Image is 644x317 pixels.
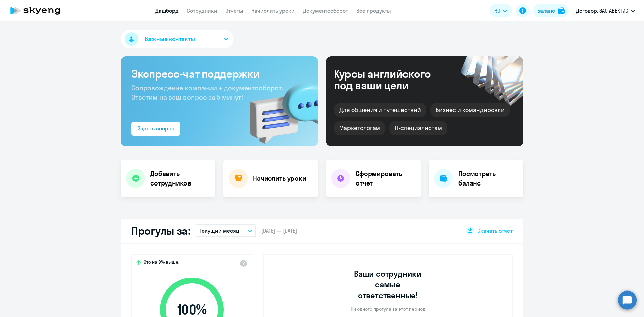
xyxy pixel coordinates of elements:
[131,67,307,81] h3: Экспресс-чат поддержки
[558,7,565,14] img: balance
[155,7,179,14] a: Дашборд
[458,169,518,188] h4: Посмотреть баланс
[200,227,239,235] p: Текущий месяц
[345,268,431,301] h3: Ваши сотрудники самые ответственные!
[356,169,415,188] h4: Сформировать отчет
[430,103,510,117] div: Бизнес и командировки
[253,174,306,183] h4: Начислить уроки
[131,122,180,136] button: Задать вопрос
[251,7,295,14] a: Начислить уроки
[138,124,174,133] div: Задать вопрос
[334,68,449,91] div: Курсы английского под ваши цели
[121,30,233,48] button: Важные контакты
[573,3,638,19] button: Договор, ЗАО АВЕКТИС
[477,227,513,234] span: Скачать отчет
[240,71,318,146] img: bg-img
[334,103,426,117] div: Для общения и путешествий
[144,259,179,267] span: Это на 9% выше,
[490,4,512,17] button: RU
[131,84,283,101] span: Сопровождение компании + документооборот. Ответим на ваш вопрос за 5 минут!
[576,7,628,15] p: Договор, ЗАО АВЕКТИС
[145,35,195,43] span: Важные контакты
[225,7,243,14] a: Отчеты
[187,7,217,14] a: Сотрудники
[494,7,500,15] span: RU
[537,7,555,15] div: Баланс
[150,169,210,188] h4: Добавить сотрудников
[533,4,569,17] button: Балансbalance
[334,121,385,135] div: Маркетологам
[356,7,391,14] a: Все продукты
[131,224,190,237] h2: Прогулы за:
[351,306,425,312] p: Ни одного прогула за этот период
[261,227,297,234] span: [DATE] — [DATE]
[196,224,256,237] button: Текущий месяц
[303,7,348,14] a: Документооборот
[389,121,447,135] div: IT-специалистам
